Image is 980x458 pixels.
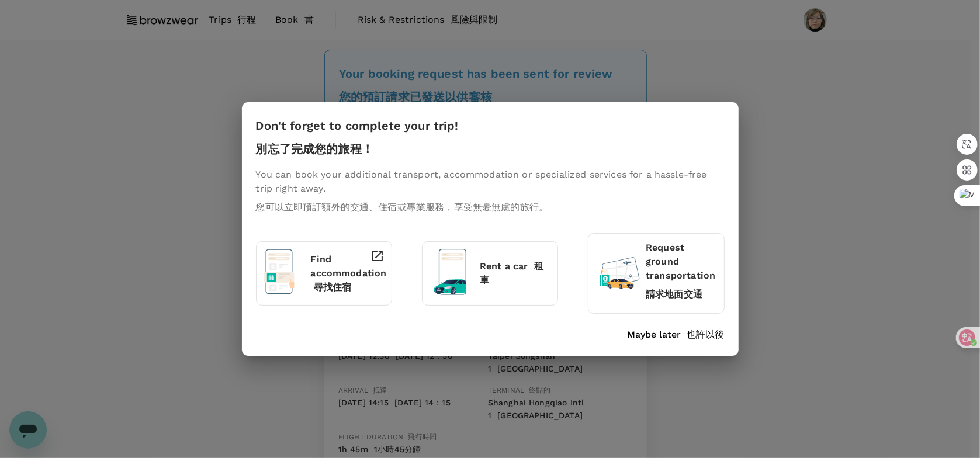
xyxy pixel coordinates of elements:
[310,252,389,294] p: Find accommodation
[480,261,543,286] font: 租車
[687,329,725,340] font: 也許以後
[646,241,716,306] p: Request ground transportation
[314,282,352,293] font: 尋找住宿
[628,328,725,342] button: Maybe later 也許以後
[628,328,725,342] p: Maybe later
[256,202,549,213] font: 您可以立即預訂額外的交通、住宿或專業服務，享受無憂無慮的旅行。
[256,168,725,219] p: You can book your additional transport, accommodation or specialized services for a hassle-free t...
[480,259,550,287] p: Rent a car
[646,289,702,300] font: 請求地面交通
[256,116,459,163] h6: Don't forget to complete your trip!
[256,142,374,156] font: 別忘了完成您的旅程！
